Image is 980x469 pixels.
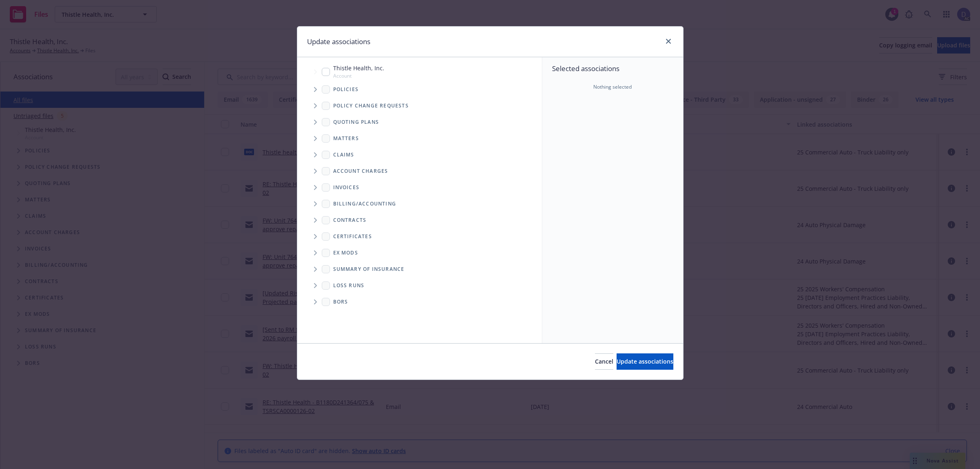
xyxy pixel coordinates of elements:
span: Account charges [333,169,388,174]
button: Update associations [617,353,673,370]
span: Selected associations [552,64,673,74]
span: Thistle Health, Inc. [333,64,384,72]
span: Certificates [333,234,372,239]
span: Invoices [333,185,360,190]
span: Cancel [595,357,613,365]
div: Folder Tree Example [297,196,542,310]
span: Account [333,72,384,79]
span: Claims [333,152,354,157]
span: Billing/Accounting [333,201,396,206]
h1: Update associations [307,36,370,47]
span: Policy change requests [333,103,409,108]
span: Matters [333,136,359,141]
span: Update associations [617,357,673,365]
a: close [664,36,673,46]
span: Loss Runs [333,283,365,288]
button: Cancel [595,353,613,370]
span: Ex Mods [333,250,358,255]
span: Policies [333,87,359,92]
span: Quoting plans [333,120,379,125]
div: Tree Example [297,62,542,195]
span: BORs [333,299,348,304]
span: Summary of insurance [333,267,405,272]
span: Nothing selected [593,83,632,91]
span: Contracts [333,218,367,223]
